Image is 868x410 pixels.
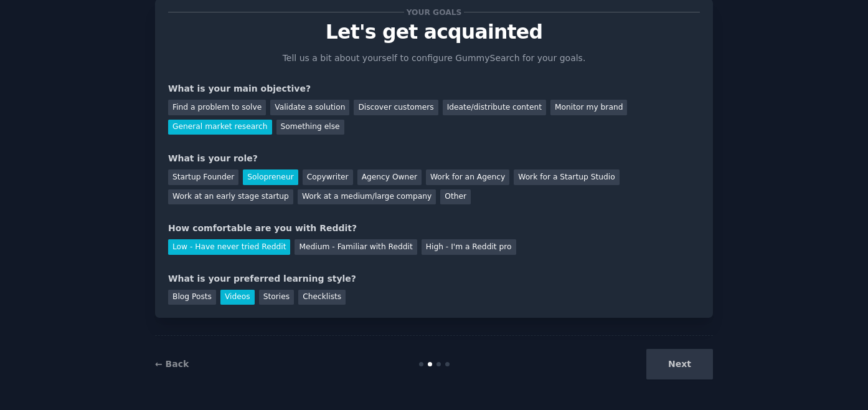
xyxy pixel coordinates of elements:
[168,169,238,185] div: Startup Founder
[168,21,700,43] p: Let's get acquainted
[298,189,436,205] div: Work at a medium/large company
[404,6,464,19] span: Your goals
[276,120,344,135] div: Something else
[357,169,422,185] div: Agency Owner
[168,290,216,305] div: Blog Posts
[354,100,438,115] div: Discover customers
[298,290,346,305] div: Checklists
[514,169,619,185] div: Work for a Startup Studio
[277,52,591,65] p: Tell us a bit about yourself to configure GummySearch for your goals.
[168,82,700,95] div: What is your main objective?
[440,189,471,205] div: Other
[303,169,353,185] div: Copywriter
[243,169,298,185] div: Solopreneur
[168,189,293,205] div: Work at an early stage startup
[426,169,509,185] div: Work for an Agency
[168,222,700,235] div: How comfortable are you with Reddit?
[550,100,627,115] div: Monitor my brand
[168,272,700,285] div: What is your preferred learning style?
[168,239,290,255] div: Low - Have never tried Reddit
[259,290,294,305] div: Stories
[220,290,255,305] div: Videos
[168,120,272,135] div: General market research
[443,100,546,115] div: Ideate/distribute content
[295,239,417,255] div: Medium - Familiar with Reddit
[168,152,700,165] div: What is your role?
[168,100,266,115] div: Find a problem to solve
[270,100,349,115] div: Validate a solution
[422,239,516,255] div: High - I'm a Reddit pro
[155,359,189,369] a: ← Back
